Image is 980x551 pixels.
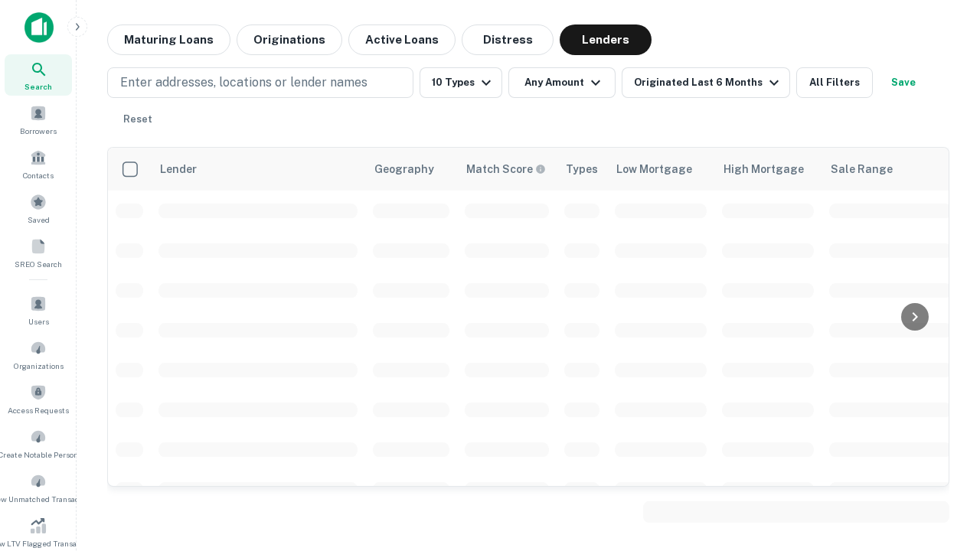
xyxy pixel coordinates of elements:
button: Reset [113,104,162,135]
div: Capitalize uses an advanced AI algorithm to match your search with the best lender. The match sco... [466,161,546,178]
span: SREO Search [15,258,62,270]
a: Users [5,289,72,331]
button: Active Loans [348,24,456,55]
a: Access Requests [5,378,72,419]
div: Originated Last 6 Months [634,73,783,92]
button: All Filters [796,67,873,98]
div: Geography [374,160,434,178]
span: Contacts [23,169,54,181]
button: Lenders [560,24,652,55]
a: Saved [5,187,72,229]
a: Review Unmatched Transactions [5,467,72,508]
button: Save your search to get updates of matches that match your search criteria. [879,67,928,98]
a: Search [5,54,72,96]
a: Organizations [5,334,72,375]
button: Originated Last 6 Months [622,67,790,98]
span: Search [24,80,52,93]
th: Lender [151,148,365,191]
div: Types [566,160,598,178]
span: Users [28,315,49,328]
span: Borrowers [20,125,57,137]
a: Contacts [5,143,72,184]
img: capitalize-icon.png [24,12,54,43]
th: Sale Range [822,148,959,191]
div: High Mortgage [724,160,804,178]
th: Capitalize uses an advanced AI algorithm to match your search with the best lender. The match sco... [457,148,557,191]
th: Geography [365,148,457,191]
a: Borrowers [5,99,72,140]
iframe: Chat Widget [903,380,980,453]
h6: Match Score [466,161,543,178]
th: Low Mortgage [607,148,714,191]
p: Enter addresses, locations or lender names [120,73,367,92]
a: SREO Search [5,232,72,273]
th: Types [557,148,607,191]
button: Maturing Loans [107,24,230,55]
a: Create Notable Person [5,422,72,464]
div: Low Mortgage [616,160,692,178]
span: Organizations [14,360,64,372]
span: Access Requests [8,404,69,416]
button: 10 Types [420,67,502,98]
th: High Mortgage [714,148,822,191]
div: Sale Range [831,160,893,178]
span: Saved [28,214,50,226]
div: Lender [160,160,197,178]
button: Distress [462,24,554,55]
button: Enter addresses, locations or lender names [107,67,413,98]
button: Originations [237,24,342,55]
button: Any Amount [508,67,616,98]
